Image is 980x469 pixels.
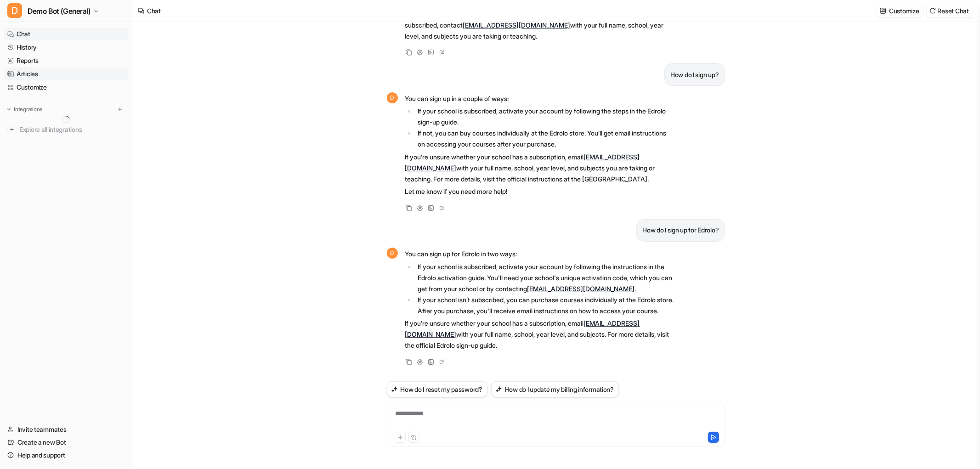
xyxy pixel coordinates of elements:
[4,423,128,436] a: Invite teammates
[642,225,719,236] p: How do I sign up for Edrolo?
[405,318,674,351] p: If you’re unsure whether your school has a subscription, email with your full name, school, year ...
[929,7,936,14] img: reset
[28,5,91,17] span: Demo Bot (General)
[4,105,45,114] button: Integrations
[4,68,128,80] a: Articles
[147,6,161,16] div: Chat
[387,248,398,259] span: D
[4,449,128,462] a: Help and support
[877,4,923,17] button: Customize
[405,152,674,185] p: If you’re unsure whether your school has a subscription, email with your full name, school, year ...
[415,294,674,316] li: If your school isn’t subscribed, you can purchase courses individually at the Edrolo store. After...
[4,436,128,449] a: Create a new Bot
[527,285,634,293] a: [EMAIL_ADDRESS][DOMAIN_NAME]
[405,153,640,172] a: [EMAIL_ADDRESS][DOMAIN_NAME]
[117,106,123,113] img: menu_add.svg
[19,122,125,137] span: Explore all integrations
[14,106,42,113] p: Integrations
[463,21,571,29] a: [EMAIL_ADDRESS][DOMAIN_NAME]
[4,81,128,94] a: Customize
[387,381,487,397] button: How do I reset my password?
[670,69,719,80] p: How do I sign up?
[4,28,128,40] a: Chat
[415,128,674,150] li: If not, you can buy courses individually at the Edrolo store. You’ll get email instructions on ac...
[415,261,674,294] li: If your school is subscribed, activate your account by following the instructions in the Edrolo a...
[387,92,398,103] span: D
[405,9,674,42] p: For more details, visit the Edrolo sign-up guide. If you’re unsure whether your school is subscri...
[405,249,674,260] p: You can sign up for Edrolo in two ways:
[6,106,12,113] img: expand menu
[405,186,674,197] p: Let me know if you need more help!
[880,7,886,14] img: customize
[889,6,919,16] p: Customize
[7,3,22,18] span: D
[4,41,128,54] a: History
[927,4,973,17] button: Reset Chat
[491,381,619,397] button: How do I update my billing information?
[4,54,128,67] a: Reports
[415,106,674,128] li: If your school is subscribed, activate your account by following the steps in the Edrolo sign-up ...
[4,123,128,136] a: Explore all integrations
[7,125,17,134] img: explore all integrations
[405,93,674,104] p: You can sign up in a couple of ways:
